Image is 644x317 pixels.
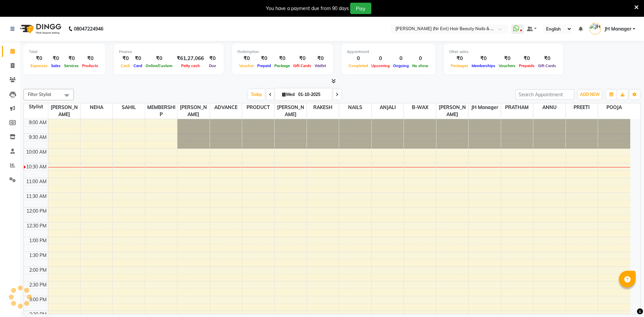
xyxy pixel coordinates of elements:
button: ADD NEW [578,90,601,99]
span: [PERSON_NAME] [275,103,307,119]
span: Vouchers [497,63,517,68]
div: ₹0 [119,55,132,62]
img: logo [17,19,63,38]
span: Voucher [237,63,256,68]
span: [PERSON_NAME] [48,103,80,119]
div: ₹0 [291,55,313,62]
div: 2:00 PM [28,267,48,274]
span: Filter Stylist [28,92,51,97]
div: 2:30 PM [28,281,48,288]
span: ADD NEW [580,92,600,97]
span: Memberships [470,63,497,68]
div: Redemption [237,49,328,55]
div: ₹0 [497,55,517,62]
span: MEMBERSHIP [145,103,177,119]
div: 9:30 AM [28,134,48,141]
span: Due [207,63,218,68]
input: Search Appointment [516,89,574,100]
span: [PERSON_NAME] [177,103,209,119]
span: Prepaid [256,63,273,68]
div: ₹61,27,066 [174,55,207,62]
div: ₹0 [62,55,80,62]
div: ₹0 [256,55,273,62]
span: Sales [49,63,62,68]
div: ₹0 [207,55,218,62]
span: JH Manager [469,103,500,112]
span: ADVANCE [210,103,242,112]
span: POOJA [598,103,630,112]
div: 10:00 AM [25,149,48,156]
div: 9:00 AM [28,119,48,126]
span: SAHIL [113,103,145,112]
div: ₹0 [273,55,291,62]
b: 08047224946 [74,19,103,38]
span: PRATHAM [501,103,533,112]
div: Appointment [347,49,430,55]
span: NAILS [339,103,371,112]
span: PREETI [566,103,598,112]
div: 0 [370,55,391,62]
span: Wed [280,92,296,97]
span: Wallet [313,63,328,68]
div: 3:00 PM [28,296,48,303]
span: JH Manager [604,25,631,33]
div: 12:00 PM [25,208,48,215]
span: Package [273,63,291,68]
div: 0 [411,55,430,62]
input: 2025-10-01 [296,90,330,100]
div: ₹0 [132,55,144,62]
div: 0 [347,55,370,62]
span: Prepaids [517,63,536,68]
div: 1:00 PM [28,237,48,244]
div: ₹0 [517,55,536,62]
div: Stylist [24,103,48,110]
div: ₹0 [449,55,470,62]
span: Today [248,89,265,100]
img: JH Manager [589,23,601,35]
span: B-WAX [404,103,436,112]
span: Cash [119,63,132,68]
div: ₹0 [536,55,558,62]
span: Completed [347,63,370,68]
div: 0 [391,55,411,62]
span: Online/Custom [144,63,174,68]
span: PRODUCT [242,103,274,112]
div: ₹0 [49,55,62,62]
span: ANJALI [372,103,404,112]
button: Pay [350,3,371,14]
span: Expenses [29,63,49,68]
span: ANNU [533,103,565,112]
span: Gift Cards [536,63,558,68]
div: ₹0 [80,55,100,62]
span: Petty cash [179,63,202,68]
span: RAKESH [307,103,339,112]
span: No show [411,63,430,68]
span: [PERSON_NAME] [436,103,468,119]
span: Packages [449,63,470,68]
div: ₹0 [237,55,256,62]
div: ₹0 [144,55,174,62]
div: 1:30 PM [28,252,48,259]
span: Gift Cards [291,63,313,68]
div: You have a payment due from 90 days [266,5,349,12]
span: Ongoing [391,63,411,68]
div: 11:30 AM [25,193,48,200]
div: ₹0 [29,55,49,62]
div: Other sales [449,49,558,55]
span: Card [132,63,144,68]
div: ₹0 [313,55,328,62]
div: 12:30 PM [25,222,48,229]
span: Products [80,63,100,68]
span: Services [62,63,80,68]
div: ₹0 [470,55,497,62]
div: Total [29,49,100,55]
span: Upcoming [370,63,391,68]
div: 11:00 AM [25,178,48,185]
span: NEHA [80,103,112,112]
div: Finance [119,49,218,55]
div: 10:30 AM [25,163,48,170]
